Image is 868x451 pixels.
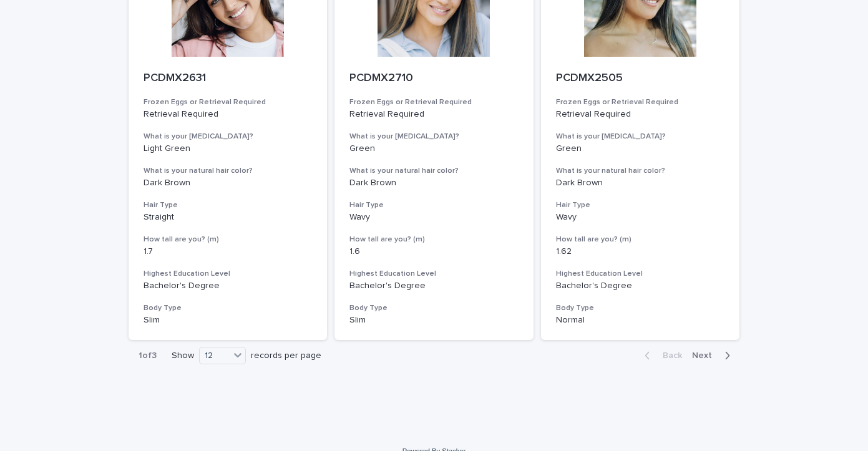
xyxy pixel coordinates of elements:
[144,281,313,291] p: Bachelor's Degree
[349,315,519,326] p: Slim
[144,200,313,210] h3: Hair Type
[349,246,519,257] p: 1.6
[144,269,313,279] h3: Highest Education Level
[251,351,321,361] p: records per page
[349,109,519,120] p: Retrieval Required
[144,132,313,142] h3: What is your [MEDICAL_DATA]?
[556,235,725,245] h3: How tall are you? (m)
[144,246,313,257] p: 1.7
[144,235,313,245] h3: How tall are you? (m)
[144,97,313,107] h3: Frozen Eggs or Retrieval Required
[556,97,725,107] h3: Frozen Eggs or Retrieval Required
[556,303,725,313] h3: Body Type
[556,315,725,326] p: Normal
[144,212,313,223] p: Straight
[556,212,725,223] p: Wavy
[349,166,519,176] h3: What is your natural hair color?
[349,235,519,245] h3: How tall are you? (m)
[687,350,740,361] button: Next
[144,303,313,313] h3: Body Type
[655,351,682,360] span: Back
[349,143,519,154] p: Green
[692,351,719,360] span: Next
[349,97,519,107] h3: Frozen Eggs or Retrieval Required
[556,269,725,279] h3: Highest Education Level
[144,178,313,188] p: Dark Brown
[556,72,725,85] p: PCDMX2505
[349,132,519,142] h3: What is your [MEDICAL_DATA]?
[349,303,519,313] h3: Body Type
[349,269,519,279] h3: Highest Education Level
[349,72,519,85] p: PCDMX2710
[144,109,313,120] p: Retrieval Required
[556,200,725,210] h3: Hair Type
[349,200,519,210] h3: Hair Type
[556,109,725,120] p: Retrieval Required
[556,281,725,291] p: Bachelor's Degree
[556,143,725,154] p: Green
[144,315,313,326] p: Slim
[635,350,687,361] button: Back
[144,72,313,85] p: PCDMX2631
[144,166,313,176] h3: What is your natural hair color?
[556,178,725,188] p: Dark Brown
[349,178,519,188] p: Dark Brown
[349,212,519,223] p: Wavy
[200,349,230,362] div: 12
[144,143,313,154] p: Light Green
[129,341,167,371] p: 1 of 3
[556,132,725,142] h3: What is your [MEDICAL_DATA]?
[349,281,519,291] p: Bachelor's Degree
[172,351,194,361] p: Show
[556,166,725,176] h3: What is your natural hair color?
[556,246,725,257] p: 1.62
